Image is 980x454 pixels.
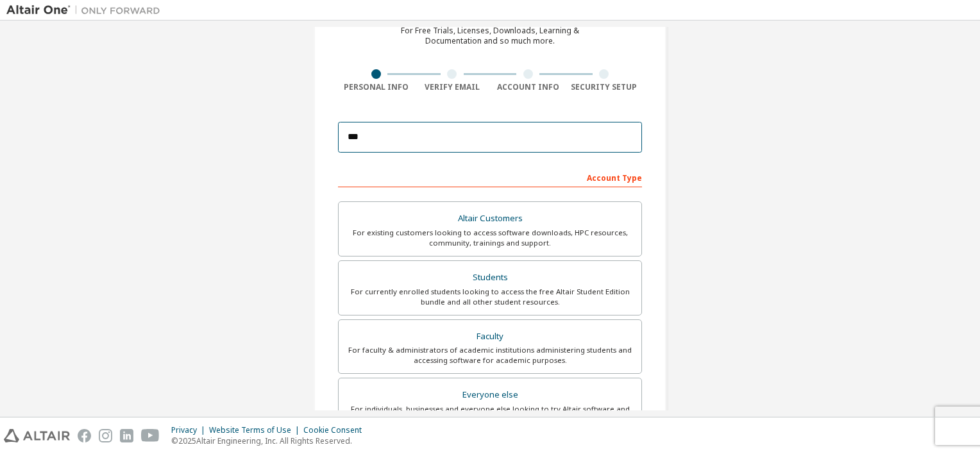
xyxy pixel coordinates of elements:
p: © 2025 Altair Engineering, Inc. All Rights Reserved. [171,435,369,446]
img: altair_logo.svg [4,429,70,442]
img: youtube.svg [141,429,160,442]
img: instagram.svg [99,429,112,442]
div: Altair Customers [346,210,634,228]
img: linkedin.svg [120,429,133,442]
div: Account Type [338,167,642,187]
div: Faculty [346,328,634,346]
img: Altair One [6,4,167,17]
div: Cookie Consent [303,425,369,435]
div: Security Setup [566,82,643,92]
div: For existing customers looking to access software downloads, HPC resources, community, trainings ... [346,228,634,248]
div: Everyone else [346,386,634,404]
div: For currently enrolled students looking to access the free Altair Student Edition bundle and all ... [346,287,634,307]
div: For faculty & administrators of academic institutions administering students and accessing softwa... [346,345,634,366]
div: Verify Email [414,82,491,92]
div: Students [346,269,634,287]
div: Account Info [490,82,566,92]
div: For Free Trials, Licenses, Downloads, Learning & Documentation and so much more. [401,26,579,46]
div: Personal Info [338,82,414,92]
div: Website Terms of Use [209,425,303,435]
div: Privacy [171,425,209,435]
div: For individuals, businesses and everyone else looking to try Altair software and explore our prod... [346,404,634,425]
img: facebook.svg [78,429,91,442]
